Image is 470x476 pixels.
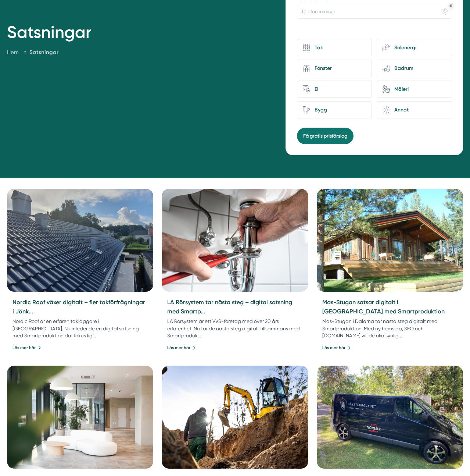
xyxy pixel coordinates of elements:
a: Hem [7,49,19,56]
a: Nordic Roof växer digitalt – fler takförfrågningar i Jönk... [12,299,145,315]
img: LA Rörsystem [162,189,308,292]
img: Nordic Roof [3,186,157,294]
a: Läs mer här [322,344,351,351]
a: Läs mer här [167,344,196,351]
img: Mas-Stugan [317,189,463,292]
p: LA Rörsystem är ett VVS-företag med över 20 års erfarenhet. Nu tar de nästa steg digitalt tillsam... [167,318,302,339]
a: Nordic Roof [7,189,153,292]
div: Obligatoriskt [449,4,452,7]
a: Satsningar [29,49,58,56]
p: Nordic Roof är en erfaren takläggare i [GEOGRAPHIC_DATA]. Nu inleder de en digital satsning med S... [12,318,148,339]
img: Ivanas Städservice [7,366,153,469]
nav: Breadcrumb [7,48,92,57]
img: Roos Utemiljö [162,366,308,469]
a: LA Rörsystem tar nästa steg – digital satsning med Smartp... [167,299,292,315]
button: Få gratis prisförslag [297,128,354,144]
img: Fönsterbolaget i Sverige [317,366,463,469]
span: » [24,48,26,57]
a: Läs mer här [12,344,41,351]
h1: Satsningar [7,22,92,48]
input: Telefonnummer [297,5,452,19]
p: Mas-Stugan i Dalarna tar nästa steg digitalt med Smartproduktion. Med ny hemsida, SEO och [DOMAIN... [322,318,458,339]
a: Mas-Stugan satsar digitalt i [GEOGRAPHIC_DATA] med Smartproduktion [322,299,445,315]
